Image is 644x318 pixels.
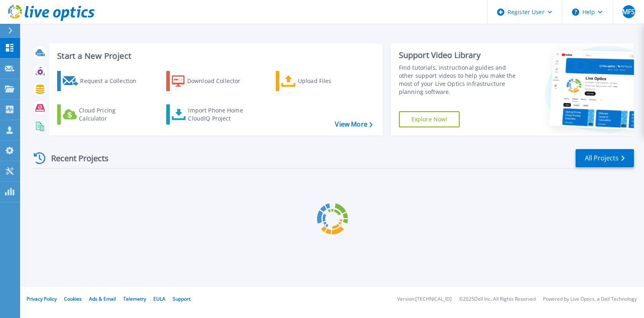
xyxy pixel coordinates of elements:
div: Request a Collection [80,73,144,89]
div: Download Collector [187,73,252,89]
span: MFS [622,8,635,15]
a: EULA [153,295,165,302]
a: Cloud Pricing Calculator [57,104,147,125]
a: View More [335,121,372,128]
a: Support [173,295,190,302]
div: Recent Projects [31,148,120,168]
div: Support Video Library [399,50,521,60]
a: All Projects [576,149,634,167]
a: Ads & Email [89,295,116,302]
li: Version: [TECHNICAL_ID] [397,297,452,302]
a: Explore Now! [399,111,460,127]
h3: Start a New Project [57,52,372,60]
a: Telemetry [123,295,146,302]
a: Request a Collection [57,71,147,91]
div: Find tutorials, instructional guides and other support videos to help you make the most of your L... [399,64,521,96]
a: Upload Files [276,71,365,91]
div: Cloud Pricing Calculator [79,106,143,123]
div: Upload Files [298,73,362,89]
a: Cookies [64,295,82,302]
li: Powered by Live Optics, a Dell Technology [543,297,637,302]
a: Privacy Policy [27,295,57,302]
a: Download Collector [166,71,256,91]
div: Import Phone Home CloudIQ Project [188,106,251,123]
li: © 2025 Dell Inc. All Rights Reserved [459,297,536,302]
